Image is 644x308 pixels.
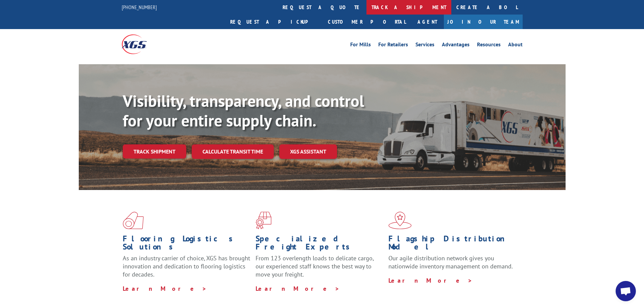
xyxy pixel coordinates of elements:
h1: Flagship Distribution Model [388,235,516,254]
span: Our agile distribution network gives you nationwide inventory management on demand. [388,254,513,270]
a: XGS ASSISTANT [279,144,337,159]
h1: Flooring Logistics Solutions [123,235,251,254]
a: Agent [411,15,444,29]
a: Track shipment [123,144,186,159]
span: As an industry carrier of choice, XGS has brought innovation and dedication to flooring logistics... [123,254,250,278]
a: Services [415,42,434,49]
a: Join Our Team [444,15,523,29]
a: Resources [477,42,501,49]
img: xgs-icon-flagship-distribution-model-red [388,212,412,229]
a: Learn More > [123,285,207,292]
a: Advantages [442,42,470,49]
img: xgs-icon-total-supply-chain-intelligence-red [123,212,144,229]
div: Open chat [616,281,636,301]
a: About [508,42,523,49]
a: Learn More > [256,285,340,292]
a: Request a pickup [225,15,323,29]
a: Customer Portal [323,15,411,29]
a: For Retailers [378,42,408,49]
b: Visibility, transparency, and control for your entire supply chain. [123,90,364,131]
a: For Mills [350,42,371,49]
a: [PHONE_NUMBER] [122,4,157,10]
a: Learn More > [388,277,473,284]
img: xgs-icon-focused-on-flooring-red [256,212,271,229]
p: From 123 overlength loads to delicate cargo, our experienced staff knows the best way to move you... [256,254,383,284]
h1: Specialized Freight Experts [256,235,383,254]
a: Calculate transit time [192,144,274,159]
